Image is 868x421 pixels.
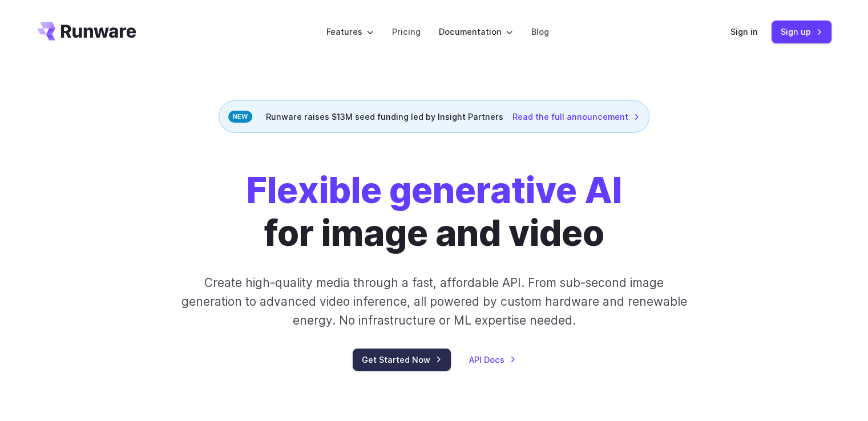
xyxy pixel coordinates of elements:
p: Create high-quality media through a fast, affordable API. From sub-second image generation to adv... [180,273,688,330]
label: Documentation [439,25,513,38]
a: Go to / [37,22,136,41]
h1: for image and video [247,169,622,255]
a: Sign up [772,21,831,43]
a: Get Started Now [353,349,451,371]
a: Pricing [392,25,421,38]
a: Blog [531,25,549,38]
a: API Docs [469,353,516,366]
a: Sign in [730,25,758,38]
div: Runware raises $13M seed funding led by Insight Partners [219,100,649,133]
a: Read the full announcement [512,110,640,123]
label: Features [326,25,374,38]
strong: Flexible generative AI [247,169,622,212]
